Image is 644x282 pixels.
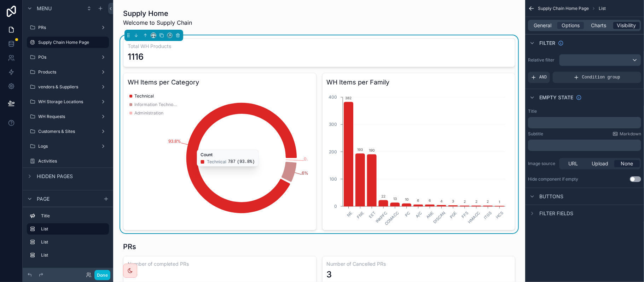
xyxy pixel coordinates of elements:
[38,40,105,45] label: Supply Chain Home Page
[27,126,109,137] a: Customers & Sites
[393,196,396,201] text: 13
[41,239,106,245] label: List
[528,176,578,182] div: Hide component if empty
[460,210,469,219] text: FFS
[440,199,442,203] text: 4
[27,96,109,107] a: WH Storage Locations
[368,210,377,219] text: EET
[528,117,641,128] div: scrollable content
[369,148,375,152] text: 190
[449,210,458,219] text: PGE
[429,198,431,202] text: 6
[128,43,511,50] h3: Total WH Products
[329,149,337,154] tspan: 200
[38,99,98,105] label: WH Storage Locations
[528,140,641,151] div: scrollable content
[41,226,103,232] label: List
[37,195,50,202] span: Page
[405,197,408,201] text: 10
[346,210,353,218] text: NE
[534,22,552,29] span: General
[356,210,365,219] text: FNE
[528,131,543,137] label: Subtitle
[327,90,511,226] div: chart
[27,155,109,167] a: Activities
[27,66,109,78] a: Products
[467,210,481,224] text: HMACC
[528,108,537,114] label: Title
[329,94,337,100] tspan: 400
[483,210,493,220] text: ITGS
[23,207,113,268] div: scrollable content
[539,40,555,47] span: Filter
[404,210,411,218] text: PC
[384,210,400,226] text: COMACC
[134,102,177,107] span: Information Technology
[414,210,423,219] text: A/C
[452,199,454,204] text: 3
[599,6,606,11] span: List
[27,81,109,93] a: vendors & Suppliers
[27,52,109,63] a: POs
[27,141,109,152] a: Logs
[327,77,511,87] h3: WH Items per Family
[463,199,465,204] text: 2
[27,22,109,33] a: PRs
[37,5,52,12] span: Menu
[592,160,609,167] span: Upload
[375,210,388,224] text: INKPFC
[538,6,589,11] span: Supply Chain Home Page
[38,143,98,149] label: Logs
[38,158,108,164] label: Activities
[613,131,641,137] a: Markdown
[475,199,477,204] text: 2
[528,57,556,63] label: Relative filter
[330,176,337,182] tspan: 100
[41,252,106,258] label: List
[128,77,312,87] h3: WH Items per Category
[591,22,606,29] span: Charts
[128,51,144,63] div: 1116
[27,37,109,48] a: Supply Chain Home Page
[539,75,547,80] span: AND
[495,210,504,219] text: HCS
[617,22,636,29] span: Visibility
[569,160,578,167] span: URL
[539,94,573,101] span: Empty state
[302,170,308,176] tspan: 6%
[38,129,98,134] label: Customers & Sites
[528,161,556,166] label: Image source
[334,204,337,209] tspan: 0
[168,139,181,144] tspan: 93.8%
[304,156,314,161] tspan: 0.2%
[37,173,73,180] span: Hidden pages
[134,93,154,99] span: Technical
[487,199,489,204] text: 2
[38,54,98,60] label: POs
[134,110,163,116] span: Administration
[562,22,580,29] span: Options
[357,147,363,152] text: 193
[539,193,563,200] span: Buttons
[128,90,312,226] div: chart
[329,122,337,127] tspan: 300
[345,96,352,100] text: 382
[38,25,98,30] label: PRs
[620,131,641,137] span: Markdown
[621,160,633,167] span: None
[38,114,98,119] label: WH Requests
[417,198,419,202] text: 6
[41,213,106,219] label: Title
[582,75,620,80] span: Condition group
[94,270,110,280] button: Done
[381,194,385,198] text: 22
[27,111,109,122] a: WH Requests
[38,84,98,90] label: vendors & Suppliers
[425,210,434,219] text: ANE
[432,210,446,224] text: DISCAN
[38,69,98,75] label: Products
[539,210,573,217] span: Filter fields
[499,200,500,204] text: 1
